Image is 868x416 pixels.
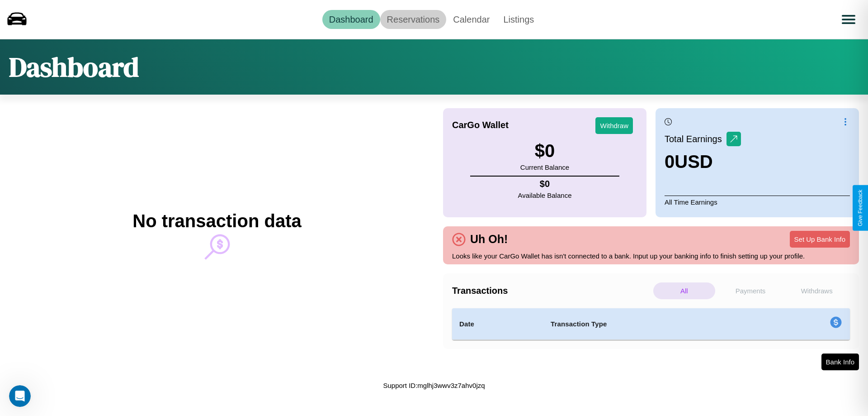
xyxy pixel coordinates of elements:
h4: CarGo Wallet [452,120,509,130]
h4: Uh Oh! [466,233,512,246]
button: Open menu [836,7,861,32]
p: Payments [720,282,782,299]
h1: Dashboard [9,48,139,86]
button: Bank Info [821,354,859,370]
p: Looks like your CarGo Wallet has isn't connected to a bank. Input up your banking info to finish ... [452,250,850,262]
p: Total Earnings [665,131,726,147]
a: Listings [496,10,541,29]
h3: 0 USD [665,152,741,172]
table: simple table [452,308,850,340]
button: Set Up Bank Info [790,231,850,248]
h2: No transaction data [132,211,301,231]
iframe: Intercom live chat [9,385,31,407]
p: All [653,282,715,299]
h4: $ 0 [518,179,572,189]
p: Available Balance [518,189,572,201]
a: Reservations [380,10,447,29]
h4: Transactions [452,286,651,296]
p: Support ID: mglhj3wwv3z7ahv0jzq [383,379,485,392]
p: Current Balance [520,161,569,173]
a: Dashboard [322,10,380,29]
button: Withdraw [595,117,633,134]
h4: Transaction Type [551,319,756,330]
a: Calendar [446,10,496,29]
h4: Date [459,319,536,330]
h3: $ 0 [520,141,569,161]
div: Give Feedback [857,190,863,226]
p: Withdraws [786,282,848,299]
p: All Time Earnings [665,196,850,208]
